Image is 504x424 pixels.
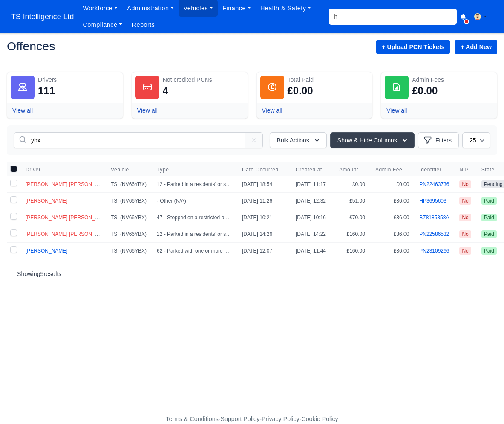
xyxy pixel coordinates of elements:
[12,107,33,114] a: View all
[370,209,414,226] td: £36.00
[152,176,237,193] td: 12 - Parked in a residents’ or shared use parking place or zone without a valid virtual permit or...
[242,166,285,173] button: Date Occurred
[419,166,448,173] button: Identifier
[40,270,44,277] span: 5
[152,226,237,243] td: 12 - Parked in a residents’ or shared use parking place or zone without a valid virtual permit or...
[26,198,68,204] a: [PERSON_NAME]
[78,17,127,33] a: Compliance
[111,166,147,173] span: Vehicle
[412,84,438,98] div: £0.00
[459,197,471,205] span: No
[152,209,237,226] td: 47 - Stopped on a restricted bus stop or stand (High)
[370,243,414,259] td: £36.00
[106,243,152,259] td: TSI (NV66YBX)
[106,193,152,209] td: TSI (NV66YBX)
[242,166,279,173] span: Date Occurred
[26,248,68,254] a: [PERSON_NAME]
[262,415,300,422] a: Privacy Policy
[370,193,414,209] td: £36.00
[0,33,504,61] div: Offences
[459,166,471,173] span: NIP
[237,226,291,243] td: [DATE] 14:26
[106,209,152,226] td: TSI (NV66YBX)
[262,107,282,114] a: View all
[296,166,329,173] button: Created at
[481,197,497,205] span: Paid
[48,414,457,424] div: - - -
[296,166,322,173] span: Created at
[419,231,449,237] a: PN22586532
[270,132,327,148] button: Bulk Actions
[334,193,370,209] td: £51.00
[26,215,111,221] a: [PERSON_NAME] [PERSON_NAME]
[38,76,119,84] div: Drivers
[481,166,501,173] button: State
[221,415,260,422] a: Support Policy
[38,84,55,98] div: 111
[163,76,244,84] div: Not credited PCNs
[419,198,446,204] a: HP3695603
[137,107,158,114] a: View all
[481,230,497,238] span: Paid
[339,166,358,173] span: Amount
[291,209,334,226] td: [DATE] 10:16
[166,415,218,422] a: Terms & Conditions
[7,8,78,25] span: TS Intelligence Ltd
[459,230,471,238] span: No
[301,415,338,422] a: Cookie Policy
[330,132,415,148] button: Show & Hide Columns
[461,383,504,424] iframe: Chat Widget
[26,231,111,237] a: [PERSON_NAME] [PERSON_NAME]
[7,40,246,52] h2: Offences
[481,166,495,173] span: State
[237,209,291,226] td: [DATE] 10:21
[106,226,152,243] td: TSI (NV66YBX)
[17,270,487,278] p: Showing results
[26,181,111,187] a: [PERSON_NAME] [PERSON_NAME]
[334,176,370,193] td: £0.00
[419,181,449,187] a: PN22463736
[291,176,334,193] td: [DATE] 11:17
[418,132,459,148] button: Filters
[288,76,369,84] div: Total Paid
[370,176,414,193] td: £0.00
[291,193,334,209] td: [DATE] 12:32
[237,176,291,193] td: [DATE] 18:54
[26,166,48,173] button: Driver
[157,166,169,173] span: Type
[329,9,457,25] input: Search...
[291,243,334,259] td: [DATE] 11:44
[459,214,471,221] span: No
[386,107,407,114] a: View all
[375,166,409,173] button: Admin Fee
[459,247,471,255] span: No
[419,166,441,173] span: Identifier
[106,176,152,193] td: TSI (NV66YBX)
[370,226,414,243] td: £36.00
[152,193,237,209] td: - Other (N/A)
[157,166,176,173] button: Type
[237,193,291,209] td: [DATE] 11:26
[459,180,471,188] span: No
[14,132,245,148] input: Search
[7,9,78,25] a: TS Intelligence Ltd
[152,243,237,259] td: 62 - Parked with one or more wheels on or over a footpath or any part of a road other than a carr...
[376,40,450,54] button: + Upload PCN Tickets
[419,215,449,221] a: BZ8185858A
[339,166,365,173] button: Amount
[481,247,497,255] span: Paid
[419,248,449,254] a: PN23109266
[334,226,370,243] td: £160.00
[163,84,168,98] div: 4
[288,84,313,98] div: £0.00
[481,214,497,221] span: Paid
[334,243,370,259] td: £160.00
[127,17,159,33] a: Reports
[237,243,291,259] td: [DATE] 12:07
